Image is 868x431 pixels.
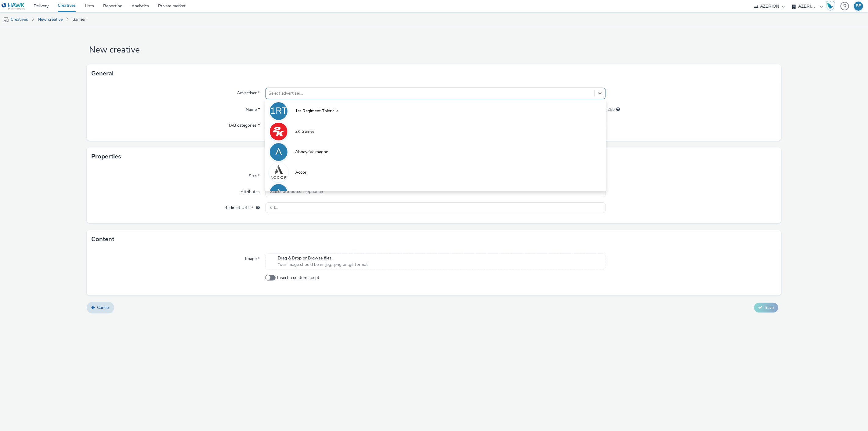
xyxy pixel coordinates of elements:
[87,44,781,56] h1: New creative
[270,123,288,140] img: 2K Games
[226,120,262,129] label: IAB categories *
[275,143,282,161] div: A
[2,2,25,10] img: undefined Logo
[35,12,66,27] a: New creative
[234,88,262,96] label: Advertiser *
[87,302,114,313] a: Cancel
[277,275,319,281] span: Insert a custom script
[270,189,323,194] span: Select attributes... (optional)
[270,164,288,181] img: Accor
[3,17,9,23] img: mobile
[270,103,287,120] div: 1RT
[69,12,89,27] a: Banner
[295,149,328,155] span: AbbayeValmagne
[246,171,262,179] label: Size *
[243,104,262,113] label: Name *
[278,255,368,261] span: Drag & Drop or Browse files.
[616,107,620,113] div: Maximum 255 characters
[91,235,114,244] h3: Content
[97,305,110,310] span: Cancel
[826,1,837,11] a: Hawk Academy
[826,1,835,11] img: Hawk Academy
[856,2,861,11] div: BE
[278,262,368,268] span: Your image should be in .jpg, .png or .gif format
[222,202,262,211] label: Redirect URL *
[765,305,774,310] span: Save
[295,129,315,135] span: 2K Games
[91,69,114,78] h3: General
[275,184,282,201] div: A
[238,187,262,195] label: Attributes
[253,205,260,211] div: URL will be used as a validation URL with some SSPs and it will be the redirection URL of your cr...
[243,253,262,262] label: Image *
[607,107,615,113] span: 255
[265,202,606,213] input: url...
[295,108,338,114] span: 1er Regiment Thierville
[91,152,121,161] h3: Properties
[295,169,306,176] span: Accor
[754,303,778,313] button: Save
[295,190,334,196] span: ACFA_MULTIMEDIA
